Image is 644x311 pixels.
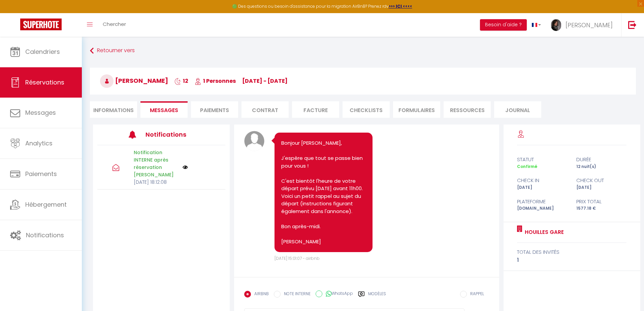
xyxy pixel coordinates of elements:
[90,45,636,57] a: Retourner vers
[522,228,564,236] a: Houilles Gare
[98,13,131,37] a: Chercher
[26,231,64,239] span: Notifications
[368,291,386,303] label: Modèles
[467,291,484,298] label: RAPPEL
[19,11,33,16] div: v 4.0.25
[517,164,537,169] span: Confirmé
[480,19,527,31] button: Besoin d'aide ?
[513,155,572,164] div: statut
[628,21,637,29] img: logout
[25,78,64,87] span: Réservations
[281,291,311,298] label: NOTE INTERNE
[25,139,53,147] span: Analytics
[494,101,541,118] li: Journal
[572,198,631,206] div: Prix total
[572,184,631,191] div: [DATE]
[281,139,366,245] pre: Bonjour [PERSON_NAME], J'espère que tout se passe bien pour vous ! C'est bientôt l'heure de votre...
[572,164,631,170] div: 12 nuit(s)
[134,149,178,178] p: Notification INTERNE après réservation [PERSON_NAME]
[90,101,137,118] li: Informations
[389,3,412,9] a: >>> ICI <<<<
[444,101,491,118] li: Ressources
[275,255,320,261] span: [DATE] 15:01:07 - airbnb
[572,205,631,212] div: 1577.18 €
[292,101,339,118] li: Facture
[393,101,440,118] li: FORMULAIRES
[18,18,76,23] div: Domaine: [DOMAIN_NAME]
[513,198,572,206] div: Plateforme
[103,21,126,28] span: Chercher
[27,39,33,44] img: tab_domain_overview_orange.svg
[551,19,561,31] img: ...
[251,291,269,298] label: AIRBNB
[517,256,626,264] div: 1
[517,248,626,256] div: total des invités
[174,77,188,85] span: 12
[11,18,16,23] img: website_grey.svg
[242,77,288,85] span: [DATE] - [DATE]
[572,176,631,184] div: check out
[25,108,56,117] span: Messages
[546,13,621,37] a: ... [PERSON_NAME]
[134,178,178,186] p: [DATE] 18:12:08
[572,155,631,164] div: durée
[25,170,57,178] span: Paiements
[513,176,572,184] div: check in
[100,76,168,85] span: [PERSON_NAME]
[244,131,264,151] img: avatar.png
[513,184,572,191] div: [DATE]
[25,47,60,56] span: Calendriers
[76,39,82,44] img: tab_keywords_by_traffic_grey.svg
[566,21,613,29] span: [PERSON_NAME]
[322,290,353,298] label: WhatsApp
[35,40,52,44] div: Domaine
[20,19,62,30] img: Super Booking
[195,77,236,85] span: 1 Personnes
[241,101,289,118] li: Contrat
[84,40,103,44] div: Mots-clés
[25,200,67,209] span: Hébergement
[11,11,16,16] img: logo_orange.svg
[513,205,572,212] div: [DOMAIN_NAME]
[150,106,178,114] span: Messages
[146,127,199,142] h3: Notifications
[191,101,238,118] li: Paiements
[183,165,188,170] img: NO IMAGE
[343,101,390,118] li: CHECKLISTS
